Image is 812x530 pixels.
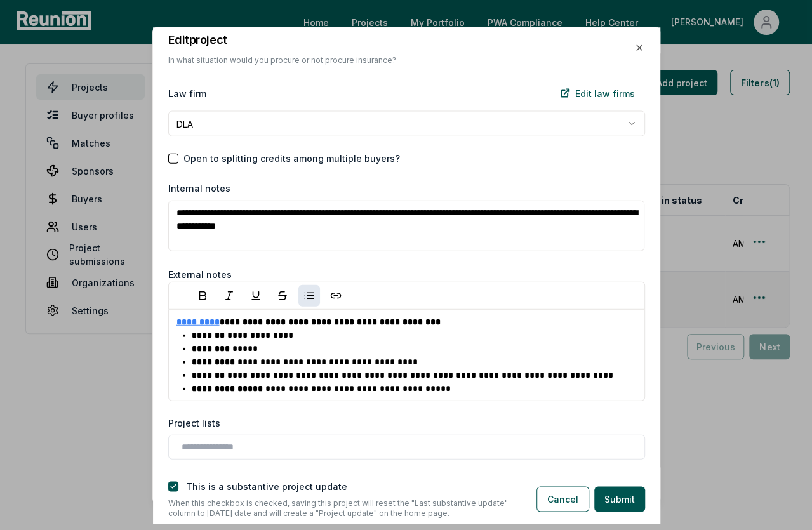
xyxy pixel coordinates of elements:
button: Submit [594,486,645,512]
a: Edit law firms [550,80,645,105]
p: When this checkbox is checked, saving this project will reset the "Last substantive update" colum... [168,498,516,519]
p: In what situation would you procure or not procure insurance? [168,55,645,65]
label: External notes [168,268,232,279]
label: This is a substantive project update [186,481,347,492]
label: Law firm [168,86,206,100]
label: Open to splitting credits among multiple buyers? [183,151,400,164]
label: Project lists [168,416,220,429]
label: Internal notes [168,182,230,193]
h2: Edit project [168,35,227,46]
button: Cancel [536,486,589,512]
